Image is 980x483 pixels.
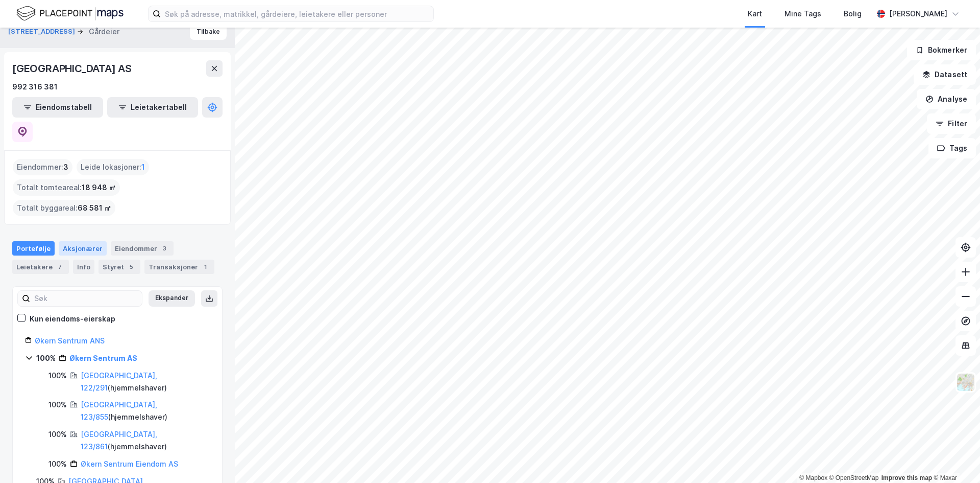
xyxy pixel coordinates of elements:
input: Søk på adresse, matrikkel, gårdeiere, leietakere eller personer [161,6,433,21]
div: Bolig [844,8,862,20]
button: Eiendomstabell [12,97,103,118]
img: logo.f888ab2527a4732fd821a326f86c7f29.svg [16,5,124,22]
div: Leietakere [12,260,69,274]
a: Improve this map [881,474,932,481]
div: Eiendommer [111,241,174,256]
input: Søk [30,291,142,306]
span: 68 581 ㎡ [78,202,111,214]
button: Datasett [914,64,976,85]
div: ( hjemmelshaver ) [81,428,210,453]
div: 992 316 381 [12,81,58,93]
button: Analyse [917,89,976,109]
div: Transaksjoner [144,260,214,274]
button: Filter [927,113,976,134]
div: [PERSON_NAME] [889,8,947,20]
div: 5 [126,262,136,272]
button: [STREET_ADDRESS] [8,27,77,37]
div: 7 [55,262,65,272]
div: Leide lokasjoner : [77,159,149,175]
button: Tilbake [190,24,227,40]
div: Kontrollprogram for chat [929,434,980,483]
div: 1 [200,262,210,272]
a: [GEOGRAPHIC_DATA], 123/855 [81,400,157,421]
div: Kun eiendoms-eierskap [30,313,115,325]
div: Aksjonærer [59,241,107,256]
button: Tags [928,138,976,158]
div: [GEOGRAPHIC_DATA] AS [12,60,134,77]
div: Mine Tags [785,8,821,20]
a: Mapbox [799,474,827,481]
div: Eiendommer : [13,159,72,175]
div: Gårdeier [89,26,119,38]
div: 100% [48,370,67,382]
button: Bokmerker [907,40,976,60]
span: 18 948 ㎡ [82,181,116,194]
div: Kart [748,8,762,20]
iframe: Chat Widget [929,434,980,483]
a: OpenStreetMap [829,474,879,481]
div: Portefølje [12,241,55,256]
div: Info [73,260,94,274]
a: Økern Sentrum AS [69,354,137,362]
div: 100% [36,352,56,364]
div: ( hjemmelshaver ) [81,399,210,423]
img: Z [956,373,975,392]
div: Totalt tomteareal : [13,179,120,196]
div: 100% [48,458,67,470]
span: 1 [141,161,145,173]
div: 100% [48,428,67,441]
button: Ekspander [149,290,195,307]
div: ( hjemmelshaver ) [81,370,210,394]
button: Leietakertabell [107,97,198,118]
a: [GEOGRAPHIC_DATA], 122/291 [81,371,157,392]
a: Økern Sentrum Eiendom AS [81,459,178,468]
a: [GEOGRAPHIC_DATA], 123/861 [81,430,157,451]
a: Økern Sentrum ANS [35,336,105,345]
div: Totalt byggareal : [13,200,115,216]
div: 3 [159,243,169,254]
div: Styret [99,260,140,274]
span: 3 [63,161,68,173]
div: 100% [48,399,67,411]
